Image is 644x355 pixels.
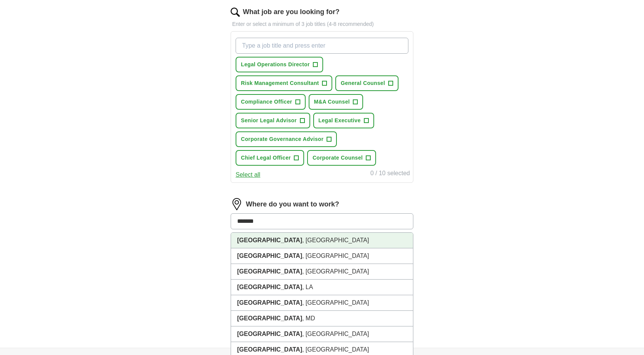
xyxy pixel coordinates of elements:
[237,284,302,290] strong: [GEOGRAPHIC_DATA]
[241,61,310,69] span: Legal Operations Director
[309,94,363,110] button: M&A Counsel
[231,311,413,326] li: , MD
[237,346,302,353] strong: [GEOGRAPHIC_DATA]
[236,170,260,179] button: Select all
[236,57,323,72] button: Legal Operations Director
[312,154,363,162] span: Corporate Counsel
[241,98,292,106] span: Compliance Officer
[231,20,413,28] p: Enter or select a minimum of 3 job titles (4-8 recommended)
[313,113,374,128] button: Legal Executive
[335,75,399,91] button: General Counsel
[341,79,385,87] span: General Counsel
[237,331,302,337] strong: [GEOGRAPHIC_DATA]
[237,315,302,321] strong: [GEOGRAPHIC_DATA]
[237,268,302,275] strong: [GEOGRAPHIC_DATA]
[314,98,350,106] span: M&A Counsel
[231,248,413,264] li: , [GEOGRAPHIC_DATA]
[231,8,240,17] img: search.png
[231,295,413,311] li: , [GEOGRAPHIC_DATA]
[241,154,291,162] span: Chief Legal Officer
[231,264,413,280] li: , [GEOGRAPHIC_DATA]
[243,7,340,17] label: What job are you looking for?
[236,94,306,110] button: Compliance Officer
[231,233,413,248] li: , [GEOGRAPHIC_DATA]
[236,75,332,91] button: Risk Management Consultant
[236,113,310,128] button: Senior Legal Advisor
[236,150,304,166] button: Chief Legal Officer
[237,299,302,306] strong: [GEOGRAPHIC_DATA]
[236,38,408,54] input: Type a job title and press enter
[370,169,410,179] div: 0 / 10 selected
[231,280,413,295] li: , LA
[241,79,319,87] span: Risk Management Consultant
[307,150,376,166] button: Corporate Counsel
[236,131,337,147] button: Corporate Governance Advisor
[231,326,413,342] li: , [GEOGRAPHIC_DATA]
[246,199,339,209] label: Where do you want to work?
[241,135,324,143] span: Corporate Governance Advisor
[237,253,302,259] strong: [GEOGRAPHIC_DATA]
[231,198,243,210] img: location.png
[237,237,302,243] strong: [GEOGRAPHIC_DATA]
[319,117,361,125] span: Legal Executive
[241,117,297,125] span: Senior Legal Advisor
